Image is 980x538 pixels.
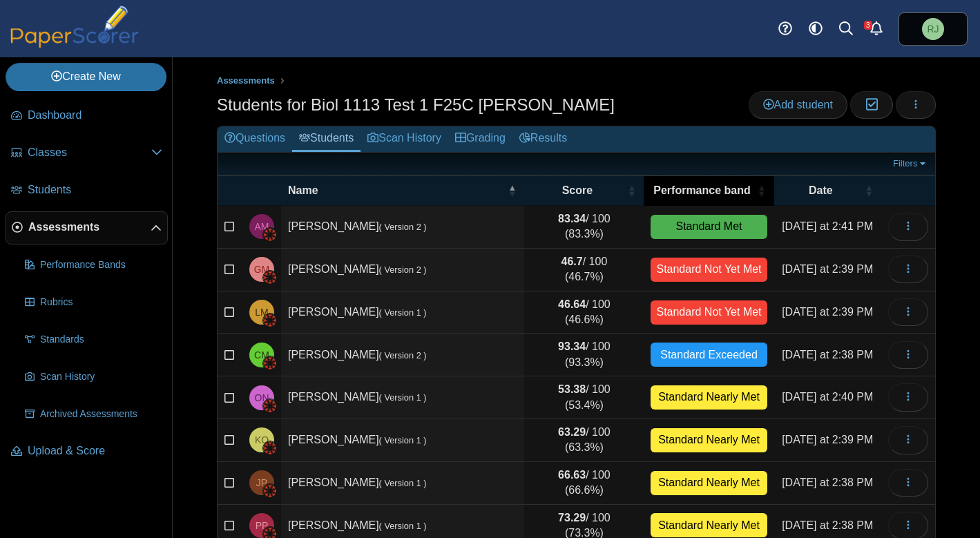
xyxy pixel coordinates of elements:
[281,249,524,291] td: [PERSON_NAME]
[255,435,269,445] span: Kamryn Ott
[263,484,277,498] img: canvas-logo.png
[651,428,767,452] div: Standard Nearly Met
[19,286,168,319] a: Rubrics
[19,323,168,356] a: Standards
[6,63,166,90] a: Create New
[524,206,644,249] td: / 100 (83.3%)
[28,220,151,235] span: Assessments
[28,145,151,160] span: Classes
[217,93,615,117] h1: Students for Biol 1113 Test 1 F25C [PERSON_NAME]
[782,434,873,445] time: Sep 11, 2025 at 2:39 PM
[281,462,524,505] td: [PERSON_NAME]
[558,469,586,481] b: 66.63
[524,462,644,505] td: / 100 (66.6%)
[524,376,644,419] td: / 100 (53.4%)
[263,399,277,413] img: canvas-logo.png
[263,356,277,370] img: canvas-logo.png
[6,174,168,207] a: Students
[281,206,524,249] td: [PERSON_NAME]
[28,443,162,459] span: Upload & Score
[524,334,644,376] td: / 100 (93.3%)
[379,435,427,445] small: ( Version 1 )
[782,477,873,488] time: Sep 11, 2025 at 2:38 PM
[256,521,269,530] span: Parker Payne
[263,271,277,285] img: canvas-logo.png
[281,376,524,419] td: [PERSON_NAME]
[379,478,427,488] small: ( Version 1 )
[263,228,277,242] img: canvas-logo.png
[749,91,847,119] a: Add student
[922,18,944,40] span: Richard Jones
[763,99,833,111] span: Add student
[379,222,427,232] small: ( Version 2 )
[213,73,278,90] a: Assessments
[6,38,144,50] a: PaperScorer
[861,14,892,44] a: Alerts
[653,184,750,196] span: Performance band
[263,314,277,327] img: canvas-logo.png
[558,512,586,523] b: 73.29
[379,350,427,361] small: ( Version 2 )
[6,99,168,133] a: Dashboard
[281,419,524,462] td: [PERSON_NAME]
[524,249,644,291] td: / 100 (46.7%)
[218,126,292,152] a: Questions
[40,407,162,421] span: Archived Assessments
[651,300,767,325] div: Standard Not Yet Met
[782,263,873,275] time: Sep 11, 2025 at 2:39 PM
[782,349,873,361] time: Sep 11, 2025 at 2:38 PM
[651,343,767,367] div: Standard Exceeded
[256,478,267,488] span: Jonah Patterson
[627,176,635,205] span: Score : Activate to sort
[379,521,427,531] small: ( Version 1 )
[6,6,144,48] img: PaperScorer
[292,126,361,152] a: Students
[782,391,873,403] time: Sep 11, 2025 at 2:40 PM
[379,392,427,403] small: ( Version 1 )
[651,385,767,410] div: Standard Nearly Met
[899,12,968,46] a: Richard Jones
[28,108,162,123] span: Dashboard
[890,157,932,171] a: Filters
[379,307,427,318] small: ( Version 1 )
[558,340,586,352] b: 93.34
[448,126,512,152] a: Grading
[40,258,162,272] span: Performance Bands
[379,265,427,275] small: ( Version 2 )
[558,383,586,395] b: 53.38
[254,265,270,274] span: Gavin Miller
[512,126,574,152] a: Results
[651,258,767,282] div: Standard Not Yet Met
[865,176,873,205] span: Date : Activate to sort
[927,24,939,34] span: Richard Jones
[28,182,162,198] span: Students
[809,184,833,196] span: Date
[558,298,586,310] b: 46.64
[40,296,162,309] span: Rubrics
[263,441,277,455] img: canvas-logo.png
[6,435,168,468] a: Upload & Score
[524,291,644,334] td: / 100 (46.6%)
[651,215,767,239] div: Standard Met
[288,184,318,196] span: Name
[19,249,168,282] a: Performance Bands
[19,361,168,394] a: Scan History
[217,75,275,86] span: Assessments
[758,176,766,205] span: Performance band : Activate to sort
[254,350,269,360] span: Claire Moore
[558,213,586,224] b: 83.34
[562,184,593,196] span: Score
[782,220,873,232] time: Sep 11, 2025 at 2:41 PM
[782,306,873,318] time: Sep 11, 2025 at 2:39 PM
[281,334,524,376] td: [PERSON_NAME]
[6,211,168,244] a: Assessments
[561,256,583,267] b: 46.7
[40,333,162,347] span: Standards
[19,398,168,431] a: Archived Assessments
[255,393,269,403] span: Olivia Nolen
[40,370,162,384] span: Scan History
[558,426,586,438] b: 63.29
[255,307,268,317] span: Lyanna Minhinnett
[782,519,873,531] time: Sep 11, 2025 at 2:38 PM
[361,126,448,152] a: Scan History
